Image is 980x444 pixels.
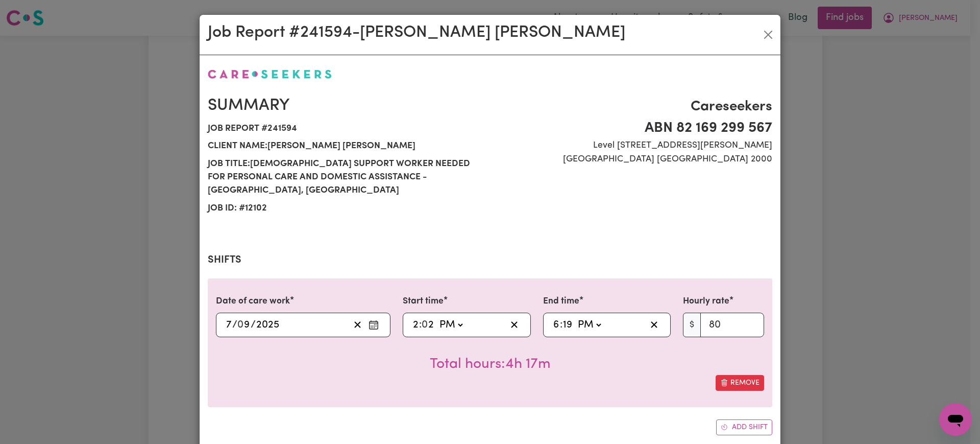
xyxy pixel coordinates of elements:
h2: Shifts [208,254,772,266]
span: Job report # 241594 [208,120,484,137]
span: Total hours worked: 4 hours 17 minutes [430,357,551,371]
input: -- [553,317,560,333]
iframe: Button to launch messaging window [939,403,972,436]
span: : [419,319,422,331]
label: Start time [403,295,444,308]
span: / [232,319,237,331]
button: Enter the date of care work [365,317,382,333]
button: Add another shift [716,419,772,435]
span: Level [STREET_ADDRESS][PERSON_NAME] [496,139,772,152]
button: Close [760,27,776,43]
input: -- [238,317,251,333]
span: Job ID: # 12102 [208,200,484,217]
input: -- [226,317,232,333]
span: / [251,319,256,331]
input: -- [412,317,419,333]
span: [GEOGRAPHIC_DATA] [GEOGRAPHIC_DATA] 2000 [496,153,772,166]
button: Remove this shift [716,375,764,391]
span: 0 [237,320,243,330]
span: ABN 82 169 299 567 [496,118,772,139]
label: End time [543,295,579,308]
span: Careseekers [496,96,772,118]
span: 0 [422,320,428,330]
h2: Job Report # 241594 - [PERSON_NAME] [PERSON_NAME] [208,23,625,42]
button: Clear date [350,317,365,333]
h2: Summary [208,96,484,115]
input: -- [422,317,434,333]
label: Date of care work [216,295,290,308]
span: Job title: [DEMOGRAPHIC_DATA] Support Worker Needed For Personal Care And Domestic Assistance - [... [208,155,484,200]
span: : [560,319,562,331]
span: $ [683,313,701,337]
img: Careseekers logo [208,69,332,79]
input: -- [562,317,573,333]
label: Hourly rate [683,295,729,308]
input: ---- [256,317,280,333]
span: Client name: [PERSON_NAME] [PERSON_NAME] [208,137,484,155]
